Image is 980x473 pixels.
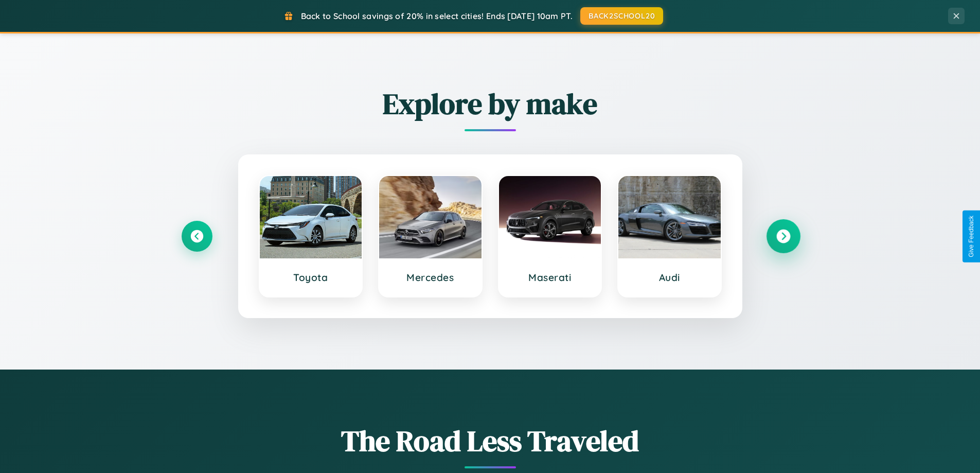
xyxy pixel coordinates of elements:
[968,216,975,257] div: Give Feedback
[301,11,573,21] span: Back to School savings of 20% in select cities! Ends [DATE] 10am PT.
[182,84,799,124] h2: Explore by make
[270,271,352,284] h3: Toyota
[580,7,663,25] button: BACK2SCHOOL20
[509,271,591,284] h3: Maserati
[389,271,471,284] h3: Mercedes
[182,421,799,461] h1: The Road Less Traveled
[629,271,710,284] h3: Audi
